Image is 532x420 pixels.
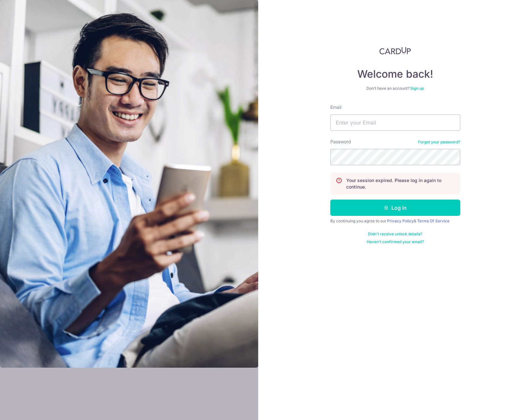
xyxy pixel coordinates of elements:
[330,138,351,145] label: Password
[330,104,341,111] label: Email
[379,47,411,55] img: CardUp Logo
[330,114,460,131] input: Enter your Email
[368,231,422,237] a: Didn't receive unlock details?
[330,86,460,91] div: Don’t have an account?
[330,68,460,81] h4: Welcome back!
[387,218,414,223] a: Privacy Policy
[330,218,460,224] div: By continuing you agree to our &
[367,239,424,244] a: Haven't confirmed your email?
[417,218,450,223] a: Terms Of Service
[418,139,460,145] a: Forgot your password?
[410,86,424,91] a: Sign up
[330,200,460,216] button: Log in
[346,177,455,190] p: Your session expired. Please log in again to continue.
